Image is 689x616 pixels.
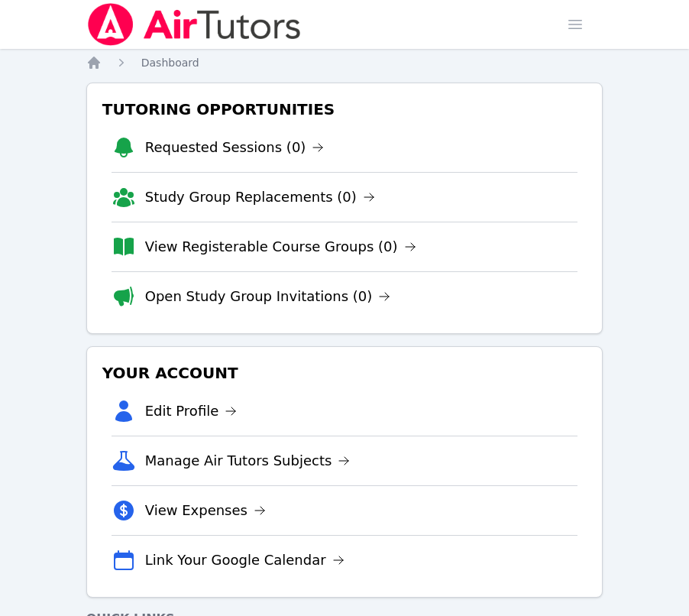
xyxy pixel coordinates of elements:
[145,550,344,571] a: Link Your Google Calendar
[145,236,416,258] a: View Registerable Course Groups (0)
[145,450,351,472] a: Manage Air Tutors Subjects
[86,55,603,70] nav: Breadcrumb
[145,186,375,208] a: Study Group Replacements (0)
[141,55,199,70] a: Dashboard
[145,400,238,422] a: Edit Profile
[141,57,199,69] span: Dashboard
[145,500,266,521] a: View Expenses
[99,359,590,387] h3: Your Account
[145,137,325,158] a: Requested Sessions (0)
[99,96,590,123] h3: Tutoring Opportunities
[145,286,391,307] a: Open Study Group Invitations (0)
[86,3,302,46] img: Air Tutors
